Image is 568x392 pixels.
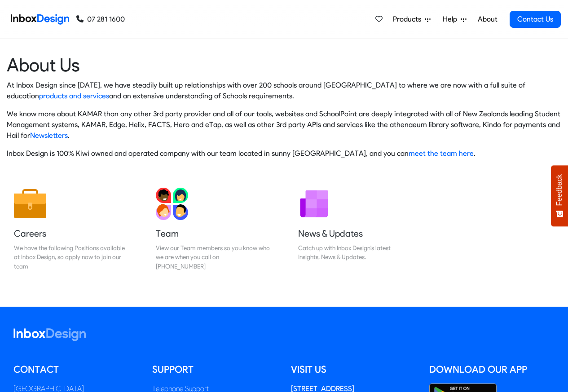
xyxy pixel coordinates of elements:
img: logo_inboxdesign_white.svg [13,328,86,341]
a: Newsletters [30,131,68,140]
a: 07 281 1600 [76,14,125,25]
div: View our Team members so you know who we are when you call on [PHONE_NUMBER] [156,243,270,271]
a: Contact Us [510,11,561,28]
a: News & Updates Catch up with Inbox Design's latest Insights, News & Updates. [291,181,419,278]
h5: Support [152,363,277,376]
h5: Careers [14,227,128,240]
p: At Inbox Design since [DATE], we have steadily built up relationships with over 200 schools aroun... [7,80,561,101]
img: 2022_01_12_icon_newsletter.svg [298,188,330,220]
img: 2022_01_13_icon_job.svg [14,188,46,220]
a: meet the team here [409,149,474,158]
button: Feedback - Show survey [551,165,568,226]
a: Team View our Team members so you know who we are when you call on [PHONE_NUMBER] [149,181,277,278]
a: Help [439,10,470,28]
h5: News & Updates [298,227,412,240]
h5: Contact [13,363,139,376]
div: Catch up with Inbox Design's latest Insights, News & Updates. [298,243,412,262]
h5: Team [156,227,270,240]
a: About [475,10,500,28]
h5: Download our App [429,363,555,376]
a: Products [389,10,434,28]
a: products and services [39,92,109,100]
span: Products [393,14,425,25]
heading: About Us [7,53,561,76]
div: We have the following Positions available at Inbox Design, so apply now to join our team [14,243,128,271]
p: We know more about KAMAR than any other 3rd party provider and all of our tools, websites and Sch... [7,109,561,141]
h5: Visit us [291,363,416,376]
span: Feedback [555,174,564,206]
p: Inbox Design is 100% Kiwi owned and operated company with our team located in sunny [GEOGRAPHIC_D... [7,148,561,159]
a: Careers We have the following Positions available at Inbox Design, so apply now to join our team [7,181,135,278]
span: Help [443,14,461,25]
img: 2022_01_13_icon_team.svg [156,188,188,220]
